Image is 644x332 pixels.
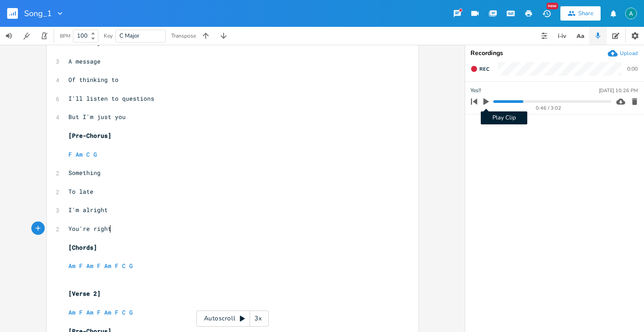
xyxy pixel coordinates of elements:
[68,113,126,121] span: But I'm just you
[608,48,638,58] button: Upload
[68,262,76,270] span: Am
[122,262,126,270] span: C
[480,94,492,109] button: Play Clip
[599,88,638,93] div: [DATE] 10:26 PM
[115,262,119,270] span: F
[467,62,493,76] button: Rec
[625,8,637,19] img: Alex
[171,33,196,38] div: Transpose
[79,262,83,270] span: F
[129,308,133,316] span: G
[470,50,639,56] div: Recordings
[68,94,154,102] span: I'll listen to questions
[578,9,593,17] div: Share
[250,311,266,327] div: 3x
[196,311,269,327] div: Autoscroll
[68,57,101,65] span: A message
[68,308,76,316] span: Am
[122,308,126,316] span: C
[68,76,119,84] span: Of thinking to
[60,34,70,38] div: BPM
[538,5,555,21] button: New
[86,262,93,270] span: Am
[486,106,611,111] div: 0:46 / 3:02
[119,32,140,40] span: C Major
[627,66,638,72] div: 0:00
[68,169,101,177] span: Something
[620,50,638,57] div: Upload
[97,308,101,316] span: F
[76,150,83,158] span: Am
[79,308,83,316] span: F
[86,150,90,158] span: C
[86,308,93,316] span: Am
[68,38,111,47] span: So it's just
[129,262,133,270] span: G
[104,33,113,38] div: Key
[470,86,481,95] span: Yes!!
[115,308,119,316] span: F
[24,9,52,17] span: Song_1
[68,187,93,196] span: To late
[104,308,111,316] span: Am
[560,6,601,21] button: Share
[104,262,111,270] span: Am
[68,206,108,214] span: I'm alright
[68,243,97,251] span: [Chords]
[68,132,111,140] span: [Pre-Chorus]
[93,150,97,158] span: G
[479,66,489,72] span: Rec
[547,3,558,9] div: New
[68,225,111,233] span: You're right
[68,289,101,298] span: [Verse 2]
[68,150,72,158] span: F
[97,262,101,270] span: F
